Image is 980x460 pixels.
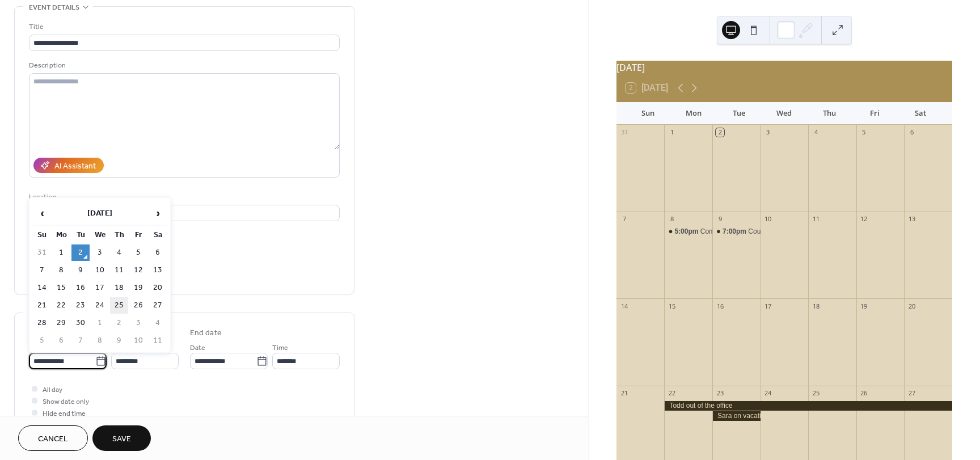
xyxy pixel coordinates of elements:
[898,102,943,125] div: Sat
[52,280,70,296] td: 15
[620,215,628,223] div: 7
[54,161,96,172] div: AI Assistant
[620,302,628,310] div: 14
[91,244,109,261] td: 3
[29,60,337,71] div: Description
[91,332,109,349] td: 8
[43,384,62,396] span: All day
[852,102,898,125] div: Fri
[29,21,337,33] div: Title
[762,102,807,125] div: Wed
[723,227,748,237] span: 7:00pm
[907,128,916,137] div: 6
[190,327,222,339] div: End date
[110,280,128,296] td: 18
[807,102,852,125] div: Thu
[91,280,109,296] td: 17
[700,227,785,237] div: Community Meal at ECSMC
[129,280,147,296] td: 19
[664,401,952,411] div: Todd out of the office
[860,302,868,310] div: 19
[110,332,128,349] td: 9
[149,315,167,331] td: 4
[33,315,51,331] td: 28
[272,342,288,354] span: Time
[149,297,167,314] td: 27
[616,61,952,74] div: [DATE]
[52,227,70,243] th: Mo
[712,227,761,237] div: Council Meeting
[129,297,147,314] td: 26
[716,128,724,137] div: 2
[764,215,772,223] div: 10
[860,389,868,398] div: 26
[91,227,109,243] th: We
[129,315,147,331] td: 3
[664,227,712,237] div: Community Meal at ECSMC
[91,262,109,278] td: 10
[33,280,51,296] td: 14
[907,215,916,223] div: 13
[907,389,916,398] div: 27
[43,408,86,420] span: Hide end time
[668,215,676,223] div: 8
[33,297,51,314] td: 21
[149,262,167,278] td: 13
[149,227,167,243] th: Sa
[33,244,51,261] td: 31
[110,262,128,278] td: 11
[29,2,79,14] span: Event details
[671,102,716,125] div: Mon
[668,128,676,137] div: 1
[43,396,89,408] span: Show date only
[71,244,90,261] td: 2
[52,244,70,261] td: 1
[52,332,70,349] td: 6
[860,128,868,137] div: 5
[92,425,151,451] button: Save
[812,389,820,398] div: 25
[52,262,70,278] td: 8
[129,227,147,243] th: Fr
[110,244,128,261] td: 4
[110,315,128,331] td: 2
[33,202,50,225] span: ‹
[668,389,676,398] div: 22
[38,433,68,445] span: Cancel
[149,202,166,225] span: ›
[33,262,51,278] td: 7
[129,262,147,278] td: 12
[71,297,90,314] td: 23
[110,227,128,243] th: Th
[91,297,109,314] td: 24
[18,425,88,451] button: Cancel
[129,244,147,261] td: 5
[716,389,724,398] div: 23
[112,433,131,445] span: Save
[748,227,797,237] div: Council Meeting
[71,262,90,278] td: 9
[716,302,724,310] div: 16
[91,315,109,331] td: 1
[33,158,104,173] button: AI Assistant
[812,302,820,310] div: 18
[71,332,90,349] td: 7
[674,227,700,237] span: 5:00pm
[149,280,167,296] td: 20
[620,128,628,137] div: 31
[29,191,337,203] div: Location
[620,389,628,398] div: 21
[860,215,868,223] div: 12
[716,215,724,223] div: 9
[812,215,820,223] div: 11
[190,342,205,354] span: Date
[764,302,772,310] div: 17
[110,297,128,314] td: 25
[149,244,167,261] td: 6
[52,297,70,314] td: 22
[52,315,70,331] td: 29
[33,332,51,349] td: 5
[907,302,916,310] div: 20
[812,128,820,137] div: 4
[129,332,147,349] td: 10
